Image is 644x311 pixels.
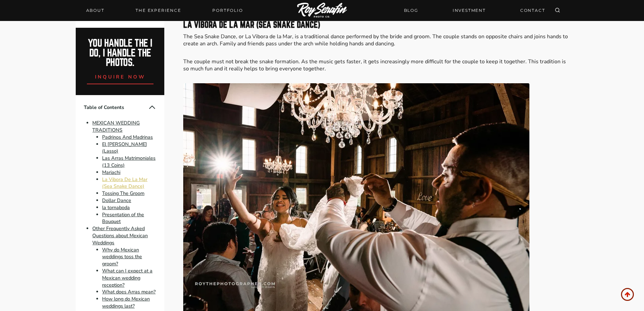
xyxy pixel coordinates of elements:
h2: You handle the i do, I handle the photos. [83,39,157,68]
a: About [82,6,109,15]
span: inquire now [95,73,146,80]
a: Portfolio [208,6,247,15]
p: The Sea Snake Dance, or La Vibora de la Mar, is a traditional dance performed by the bride and gr... [183,33,568,47]
nav: Primary Navigation [82,6,247,15]
nav: Secondary Navigation [400,4,549,16]
a: La Vibora De La Mar (Sea Snake Dance) [102,176,147,190]
button: View Search Form [553,6,562,15]
a: Las Arras Matrimoniales (13 Coins) [102,155,156,169]
button: Collapse Table of Contents [148,103,156,111]
a: INVESTMENT [449,4,490,16]
p: The couple must not break the snake formation. As the music gets faster, it gets increasingly mor... [183,58,568,72]
a: Mariachi [102,169,120,176]
a: El [PERSON_NAME] (Lasso) [102,141,147,155]
a: Why do Mexican weddings toss the groom? [102,246,142,267]
a: Scroll to top [621,288,634,301]
a: la tornaboda [102,204,130,211]
a: BLOG [400,4,422,16]
a: Tossing The Groom [102,190,144,197]
a: MEXICAN WEDDING TRADITIONS [92,119,140,133]
a: How long do Mexican weddings last? [102,295,150,309]
a: Other Frequently Asked Questions about Mexican Weddings [92,225,148,246]
a: THE EXPERIENCE [132,6,185,15]
strong: La Vibora De La Mar (Sea Snake Dance) [183,21,320,29]
img: Logo of Roy Serafin Photo Co., featuring stylized text in white on a light background, representi... [297,3,347,19]
a: What does Arras mean? [102,289,156,295]
a: CONTACT [516,4,549,16]
a: What can I expect at a Mexican wedding reception? [102,267,152,288]
a: inquire now [87,68,154,84]
a: Presentation of the Bouquet [102,211,144,225]
a: Dollar Dance [102,197,131,204]
span: Table of Contents [84,104,148,111]
a: Padrinos And Madrinas [102,134,153,140]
